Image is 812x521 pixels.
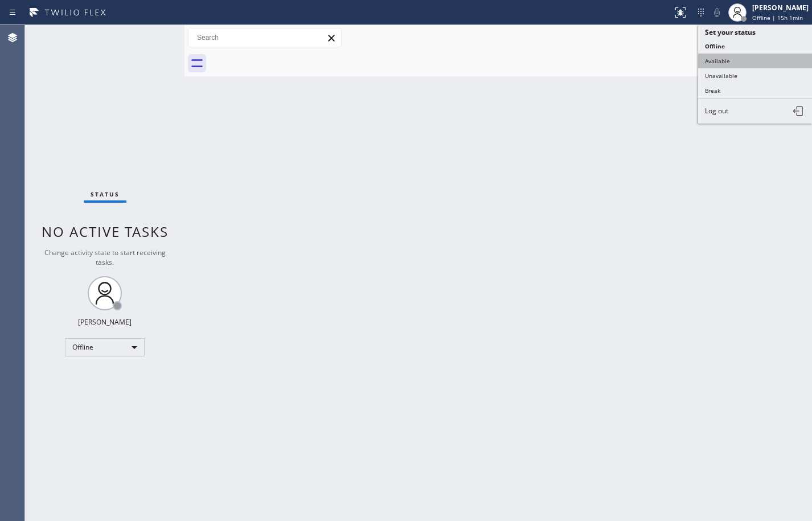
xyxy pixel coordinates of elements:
[42,222,169,241] span: No active tasks
[188,28,341,47] input: Search
[65,338,145,356] div: Offline
[44,248,166,267] span: Change activity state to start receiving tasks.
[752,14,803,22] span: Offline | 15h 1min
[91,190,120,198] span: Status
[709,5,725,20] button: Mute
[78,317,132,327] div: [PERSON_NAME]
[752,3,809,13] div: [PERSON_NAME]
